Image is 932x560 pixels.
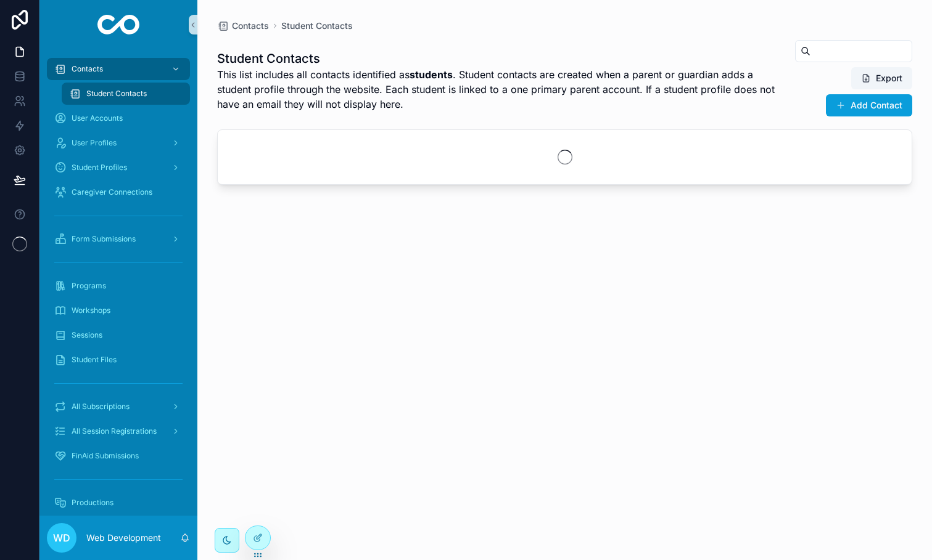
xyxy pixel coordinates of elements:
[72,138,117,148] span: User Profiles
[47,396,190,418] a: All Subscriptions
[47,492,190,514] a: Productions
[47,228,190,250] a: Form Submissions
[72,163,127,172] span: Student Profiles
[86,89,147,99] span: Student Contacts
[86,532,161,544] p: Web Development
[72,64,103,74] span: Contacts
[47,181,190,203] a: Caregiver Connections
[47,324,190,346] a: Sessions
[47,445,190,467] a: FinAid Submissions
[72,355,117,365] span: Student Files
[72,113,123,123] span: User Accounts
[410,68,453,81] strong: students
[47,132,190,154] a: User Profiles
[851,67,912,89] button: Export
[72,402,130,412] span: All Subscriptions
[47,107,190,129] a: User Accounts
[47,156,190,179] a: Student Profiles
[72,451,139,461] span: FinAid Submissions
[53,530,70,545] span: WD
[232,20,269,32] span: Contacts
[217,67,782,112] span: This list includes all contacts identified as . Student contacts are created when a parent or gua...
[217,20,269,32] a: Contacts
[62,83,190,105] a: Student Contacts
[39,49,197,516] div: scrollable content
[97,15,140,34] img: App logo
[47,349,190,371] a: Student Files
[72,330,102,340] span: Sessions
[826,94,912,116] button: Add Contact
[47,58,190,80] a: Contacts
[72,281,106,291] span: Programs
[72,187,152,197] span: Caregiver Connections
[72,234,136,244] span: Form Submissions
[281,20,353,32] a: Student Contacts
[47,420,190,442] a: All Session Registrations
[72,306,110,315] span: Workshops
[72,498,113,508] span: Productions
[72,426,157,436] span: All Session Registrations
[47,299,190,322] a: Workshops
[47,275,190,297] a: Programs
[217,50,782,67] h1: Student Contacts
